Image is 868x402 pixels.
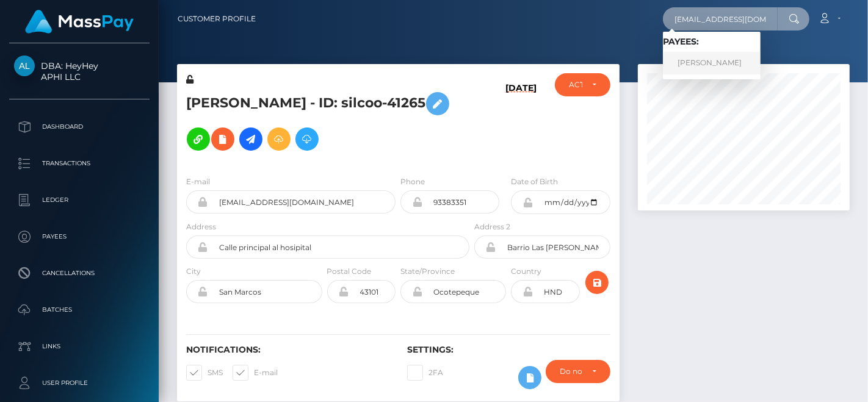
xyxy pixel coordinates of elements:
[25,10,134,34] img: MassPay Logo
[14,228,145,246] p: Payees
[511,176,558,187] label: Date of Birth
[9,185,150,215] a: Ledger
[9,295,150,325] a: Batches
[407,345,610,355] h6: Settings:
[9,60,150,82] span: DBA: HeyHey APHI LLC
[233,365,278,381] label: E-mail
[407,365,443,381] label: 2FA
[186,345,389,355] h6: Notifications:
[511,266,541,277] label: Country
[9,148,150,179] a: Transactions
[186,266,201,277] label: City
[663,52,761,74] a: [PERSON_NAME]
[663,7,778,31] input: Search...
[14,301,145,319] p: Batches
[555,73,610,96] button: ACTIVE
[327,266,372,277] label: Postal Code
[14,118,145,136] p: Dashboard
[9,112,150,142] a: Dashboard
[9,368,150,398] a: User Profile
[9,221,150,252] a: Payees
[186,176,210,187] label: E-mail
[178,6,256,32] a: Customer Profile
[14,264,145,282] p: Cancellations
[186,365,223,381] label: SMS
[400,266,455,277] label: State/Province
[569,80,582,90] div: ACTIVE
[186,221,216,232] label: Address
[546,360,610,383] button: Do not require
[239,127,262,151] a: Initiate Payout
[9,258,150,289] a: Cancellations
[14,154,145,173] p: Transactions
[505,83,537,161] h6: [DATE]
[14,56,35,76] img: APHI LLC
[9,331,150,362] a: Links
[474,221,510,232] label: Address 2
[186,86,463,157] h5: [PERSON_NAME] - ID: silcoo-41265
[400,176,425,187] label: Phone
[663,37,761,47] h6: Payees:
[14,337,145,356] p: Links
[14,374,145,392] p: User Profile
[14,191,145,209] p: Ledger
[560,367,582,376] div: Do not require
